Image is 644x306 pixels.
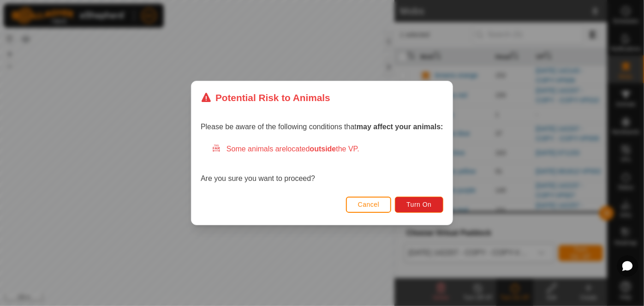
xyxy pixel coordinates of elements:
[395,197,443,213] button: Turn On
[212,144,443,155] div: Some animals are
[346,197,392,213] button: Cancel
[357,123,443,131] strong: may affect your animals:
[201,90,330,105] div: Potential Risk to Animals
[201,144,443,184] div: Are you sure you want to proceed?
[407,201,432,208] span: Turn On
[358,201,380,208] span: Cancel
[286,145,359,153] span: located the VP.
[201,123,443,131] span: Please be aware of the following conditions that
[310,145,336,153] strong: outside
